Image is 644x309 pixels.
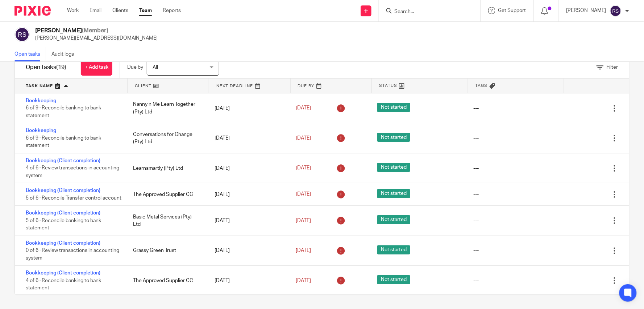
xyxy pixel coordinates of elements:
span: [DATE] [296,248,311,253]
div: Nanny n Me Learn Together (Pty) Ltd [126,97,207,119]
img: svg%3E [610,5,622,17]
span: Not started [377,189,410,198]
div: [DATE] [207,187,289,202]
span: All [153,65,158,70]
span: [DATE] [296,106,311,111]
span: 5 of 6 · Reconcile Transfer control account [26,196,121,201]
div: The Approved Supplier CC [126,187,207,202]
p: [PERSON_NAME][EMAIL_ADDRESS][DOMAIN_NAME] [35,35,158,42]
h1: Open tasks [26,64,66,71]
a: Bookkeeping [26,98,56,103]
a: Bookkeeping (Client completion) [26,210,100,216]
span: Not started [377,275,410,284]
span: 0 of 6 · Review transactions in accounting system [26,248,119,261]
input: Search [394,9,459,15]
div: The Approved Supplier CC [126,273,207,288]
div: [DATE] [207,101,289,116]
div: [DATE] [207,243,289,258]
a: Team [139,7,152,14]
span: Not started [377,215,410,224]
span: Tags [475,83,488,89]
a: Bookkeeping [26,128,56,133]
div: --- [474,191,479,198]
div: --- [474,105,479,112]
div: --- [474,165,479,172]
p: Due by [127,64,143,71]
span: [DATE] [296,136,311,141]
div: Conversations for Change (Pty) Ltd [126,127,207,149]
div: [DATE] [207,161,289,176]
span: [DATE] [296,192,311,197]
a: Bookkeeping (Client completion) [26,270,100,276]
a: Email [90,7,101,14]
a: + Add task [81,59,112,76]
div: --- [474,247,479,254]
img: svg%3E [14,27,30,42]
div: --- [474,217,479,224]
a: Bookkeeping (Client completion) [26,188,100,193]
span: Not started [377,103,410,112]
span: 4 of 6 · Reconcile banking to bank statement [26,278,101,291]
span: 4 of 6 · Review transactions in accounting system [26,166,119,178]
a: Open tasks [14,47,46,61]
a: Reports [163,7,181,14]
span: 6 of 9 · Reconcile banking to bank statement [26,106,101,119]
span: Not started [377,133,410,142]
a: Bookkeeping (Client completion) [26,158,100,163]
div: --- [474,277,479,284]
div: --- [474,135,479,142]
span: Get Support [498,8,526,13]
div: Grassy Green Trust [126,243,207,258]
div: [DATE] [207,131,289,145]
a: Audit logs [51,47,79,61]
span: Not started [377,163,410,172]
span: 6 of 9 · Reconcile banking to bank statement [26,136,101,148]
div: Learnsmartly (Pty) Ltd [126,161,207,176]
a: Bookkeeping (Client completion) [26,241,100,246]
div: [DATE] [207,213,289,228]
span: [DATE] [296,278,311,283]
span: [DATE] [296,218,311,223]
img: Pixie [14,6,51,16]
a: Work [67,7,79,14]
p: [PERSON_NAME] [566,7,606,14]
span: (19) [56,64,66,70]
div: Basic Metal Services (Pty) Ltd [126,210,207,232]
span: Not started [377,245,410,254]
h2: [PERSON_NAME] [35,27,158,35]
div: [DATE] [207,273,289,288]
span: Status [379,83,397,89]
a: Clients [112,7,128,14]
span: 5 of 6 · Reconcile banking to bank statement [26,218,101,231]
span: (Member) [82,28,108,33]
span: [DATE] [296,165,311,170]
span: Filter [607,65,618,70]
